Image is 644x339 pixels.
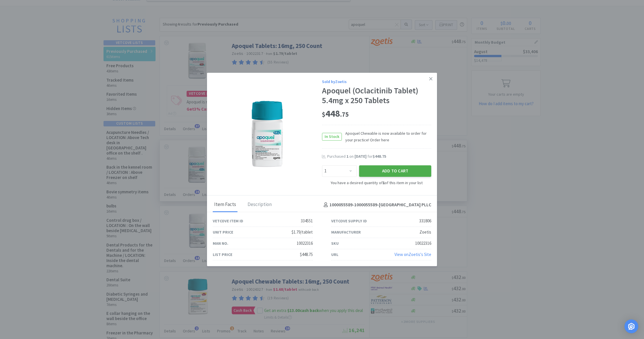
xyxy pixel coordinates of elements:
[213,198,237,212] div: Item Facts
[359,165,431,177] button: Add to Cart
[354,154,367,159] span: [DATE]
[213,218,243,224] div: Vetcove Item ID
[322,133,342,140] span: In Stock
[419,229,431,236] div: Zoetis
[342,130,431,143] span: Apoquel Chewable is now available to order for your practice! Order here
[322,110,325,118] span: $
[297,240,313,247] div: 10022316
[301,218,313,225] div: 334551
[230,95,305,169] img: 939df78b2da1417e990ee6759270c933_331806.png
[331,229,361,235] div: Manufacturer
[394,252,431,257] a: View onZoetis's Site
[415,240,431,247] div: 10022316
[373,154,386,159] span: $448.75
[213,251,232,258] div: List Price
[331,218,367,224] div: Vetcove Supply ID
[327,154,431,159] div: Purchased on for
[419,218,431,225] div: 331806
[213,229,233,235] div: Unit Price
[346,154,348,159] span: 1
[322,78,431,85] div: Sold by Zoetis
[213,240,228,246] div: Man No.
[246,198,273,212] div: Description
[292,229,313,236] div: $1.79/tablet
[331,240,339,246] div: SKU
[624,319,638,333] div: Open Intercom Messenger
[322,180,431,186] div: You have a desired quantity of of this item in your list
[321,201,431,209] h4: 1000055589-1000055589 - [GEOGRAPHIC_DATA] PLLC
[331,251,338,258] div: URL
[322,108,349,119] span: 448
[322,86,431,105] div: Apoquel (Oclacitinib Tablet) 5.4mg x 250 Tablets
[383,180,385,185] strong: 1
[300,251,313,258] div: $448.75
[340,110,349,118] span: . 75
